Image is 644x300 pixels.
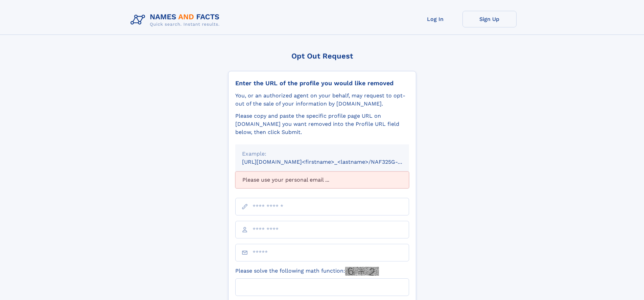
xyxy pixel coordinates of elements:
small: [URL][DOMAIN_NAME]<firstname>_<lastname>/NAF325G-xxxxxxxx [242,159,422,165]
div: Opt Out Request [228,52,416,60]
a: Log In [408,11,462,27]
label: Please solve the following math function: [235,267,379,276]
a: Sign Up [462,11,517,27]
div: You, or an authorized agent on your behalf, may request to opt-out of the sale of your informatio... [235,92,409,108]
div: Please copy and paste the specific profile page URL on [DOMAIN_NAME] you want removed into the Pr... [235,112,409,136]
div: Example: [242,150,402,158]
div: Enter the URL of the profile you would like removed [235,79,409,87]
img: Logo Names and Facts [128,11,225,29]
div: Please use your personal email ... [235,171,409,188]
